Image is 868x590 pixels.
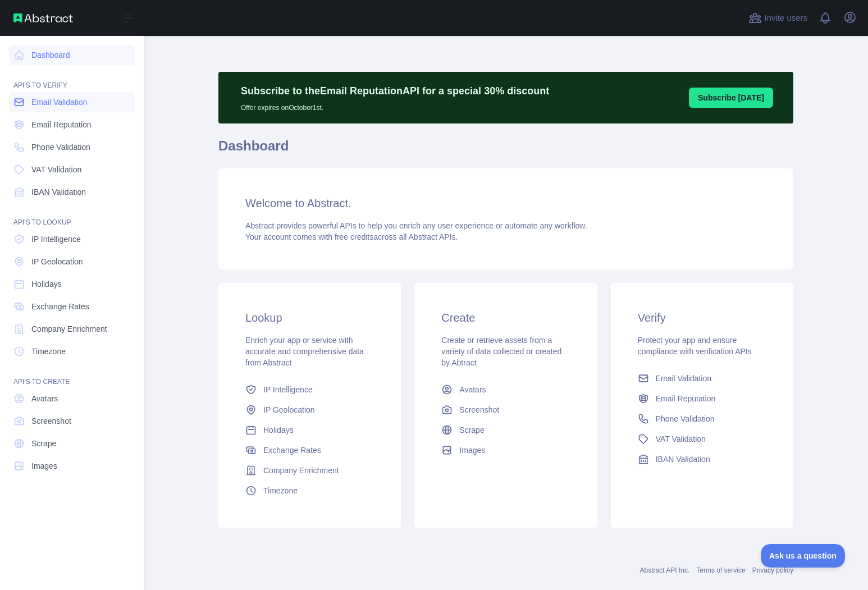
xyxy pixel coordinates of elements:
a: Screenshot [437,400,574,420]
a: Scrape [437,420,574,440]
span: IP Intelligence [31,234,81,245]
div: API'S TO VERIFY [9,67,135,90]
span: Invite users [764,12,807,25]
span: Timezone [263,485,298,496]
span: Images [459,445,485,456]
a: IBAN Validation [633,449,771,469]
span: VAT Validation [656,433,706,445]
a: Scrape [9,433,135,454]
span: Email Reputation [656,393,716,404]
a: Email Reputation [633,388,771,409]
a: Dashboard [9,45,135,65]
span: Exchange Rates [263,445,321,456]
span: IP Intelligence [263,384,313,395]
a: Company Enrichment [9,319,135,339]
span: Scrape [459,424,484,436]
a: Images [437,440,574,460]
a: Company Enrichment [241,460,378,481]
a: VAT Validation [633,429,771,449]
span: IP Geolocation [263,404,315,415]
a: Avatars [437,379,574,400]
span: Screenshot [459,404,499,415]
a: IBAN Validation [9,182,135,202]
a: IP Intelligence [241,379,378,400]
a: Avatars [9,388,135,409]
a: Images [9,456,135,476]
span: Email Reputation [31,119,92,130]
span: Avatars [31,393,58,404]
span: Email Validation [656,373,711,384]
span: Your account comes with across all Abstract APIs. [245,232,458,241]
span: IP Geolocation [31,256,83,267]
span: Holidays [31,278,62,290]
span: Abstract provides powerful APIs to help you enrich any user experience or automate any workflow. [245,221,587,230]
a: Holidays [241,420,378,440]
a: Holidays [9,274,135,294]
p: Offer expires on October 1st. [241,99,549,112]
button: Subscribe [DATE] [689,88,773,108]
span: VAT Validation [31,164,81,175]
p: Subscribe to the Email Reputation API for a special 30 % discount [241,83,549,99]
a: Exchange Rates [9,296,135,317]
span: Scrape [31,438,56,449]
a: IP Geolocation [9,251,135,272]
span: Phone Validation [656,413,715,424]
a: Timezone [241,481,378,501]
a: Screenshot [9,411,135,431]
h3: Create [441,310,570,326]
span: Email Validation [31,97,87,108]
a: Email Validation [633,368,771,388]
div: API'S TO CREATE [9,364,135,386]
span: Protect your app and ensure compliance with verification APIs [638,336,752,356]
iframe: Toggle Customer Support [761,544,846,568]
a: IP Geolocation [241,400,378,420]
a: Privacy policy [752,566,793,574]
a: Exchange Rates [241,440,378,460]
button: Invite users [746,9,810,27]
span: Phone Validation [31,141,90,153]
span: Avatars [459,384,486,395]
span: Company Enrichment [31,323,107,335]
h3: Verify [638,310,766,326]
a: Timezone [9,341,135,362]
span: Timezone [31,346,66,357]
h1: Dashboard [218,137,793,164]
a: Email Reputation [9,115,135,135]
a: Phone Validation [9,137,135,157]
span: Company Enrichment [263,465,339,476]
a: Email Validation [9,92,135,112]
img: Abstract API [13,13,73,22]
span: Exchange Rates [31,301,89,312]
h3: Welcome to Abstract. [245,195,766,211]
a: IP Intelligence [9,229,135,249]
a: Terms of service [696,566,745,574]
span: IBAN Validation [31,186,86,198]
h3: Lookup [245,310,374,326]
a: Phone Validation [633,409,771,429]
span: Screenshot [31,415,71,427]
span: Holidays [263,424,294,436]
span: IBAN Validation [656,454,710,465]
a: Abstract API Inc. [640,566,690,574]
a: VAT Validation [9,159,135,180]
span: Enrich your app or service with accurate and comprehensive data from Abstract [245,336,364,367]
span: Images [31,460,57,472]
span: free credits [335,232,373,241]
div: API'S TO LOOKUP [9,204,135,227]
span: Create or retrieve assets from a variety of data collected or created by Abtract [441,336,561,367]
